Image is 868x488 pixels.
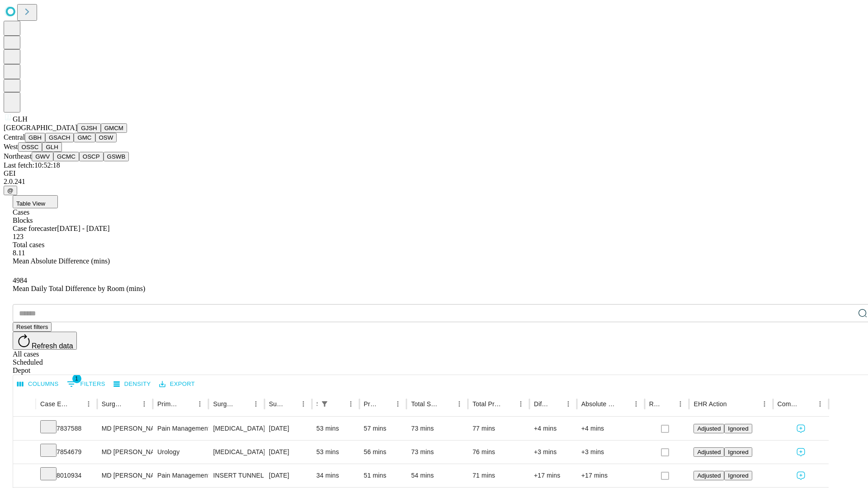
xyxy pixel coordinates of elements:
[40,464,93,487] div: 8010934
[111,377,153,391] button: Density
[814,398,826,410] button: Menu
[138,398,151,410] button: Menu
[364,441,402,464] div: 56 mins
[778,400,800,408] div: Comments
[18,421,31,437] button: Expand
[18,445,31,460] button: Expand
[70,398,82,410] button: Sort
[332,398,344,410] button: Sort
[472,441,525,464] div: 76 mins
[157,417,204,440] div: Pain Management
[697,472,721,479] span: Adjusted
[213,400,236,408] div: Surgery Name
[102,417,148,440] div: MD [PERSON_NAME] Jr [PERSON_NAME] E Md
[411,417,463,440] div: 73 mins
[502,398,514,410] button: Sort
[4,186,17,195] button: @
[13,277,27,284] span: 4984
[45,133,74,142] button: GSACH
[693,400,726,408] div: EHR Action
[581,464,640,487] div: +17 mins
[40,400,69,408] div: Case Epic Id
[316,464,355,487] div: 34 mins
[13,285,145,292] span: Mean Daily Total Difference by Room (mins)
[316,417,355,440] div: 53 mins
[379,398,392,410] button: Sort
[284,398,297,410] button: Sort
[4,143,18,150] span: West
[534,464,572,487] div: +17 mins
[4,133,25,141] span: Central
[318,398,331,410] div: 1 active filter
[40,441,93,464] div: 7854679
[79,152,104,161] button: OSCP
[728,398,741,410] button: Sort
[661,398,674,410] button: Sort
[213,417,259,440] div: [MEDICAL_DATA] EXTRACORPOREAL SHOCK WAVE
[102,464,148,487] div: MD [PERSON_NAME] [PERSON_NAME] Md
[65,377,108,391] button: Show filters
[674,398,687,410] button: Menu
[237,398,250,410] button: Sort
[7,187,14,194] span: @
[13,195,58,208] button: Table View
[77,123,101,133] button: GJSH
[630,398,642,410] button: Menu
[392,398,404,410] button: Menu
[104,152,129,161] button: GSWB
[269,441,307,464] div: [DATE]
[697,425,721,432] span: Adjusted
[16,324,48,330] span: Reset filters
[157,377,197,391] button: Export
[16,200,45,207] span: Table View
[411,441,463,464] div: 73 mins
[4,178,864,186] div: 2.0.241
[724,447,752,457] button: Ignored
[32,152,53,161] button: GWV
[42,142,61,152] button: GLH
[472,464,525,487] div: 71 mins
[581,400,616,408] div: Absolute Difference
[364,417,402,440] div: 57 mins
[13,249,25,257] span: 8.11
[72,374,81,383] span: 1
[269,464,307,487] div: [DATE]
[13,322,52,332] button: Reset filters
[316,441,355,464] div: 53 mins
[157,464,204,487] div: Pain Management
[440,398,453,410] button: Sort
[693,447,724,457] button: Adjusted
[18,468,31,484] button: Expand
[297,398,310,410] button: Menu
[549,398,562,410] button: Sort
[40,417,93,440] div: 7837588
[95,133,117,142] button: OSW
[13,241,44,249] span: Total cases
[269,417,307,440] div: [DATE]
[472,417,525,440] div: 77 mins
[53,152,79,161] button: GCMC
[15,377,61,391] button: Select columns
[581,441,640,464] div: +3 mins
[157,441,204,464] div: Urology
[102,441,148,464] div: MD [PERSON_NAME] Jr [PERSON_NAME] E Md
[728,449,748,455] span: Ignored
[269,400,283,408] div: Surgery Date
[213,464,259,487] div: INSERT TUNNELED CENTRAL VENOUS [MEDICAL_DATA] AGE [DEMOGRAPHIC_DATA] OR OLDER
[32,342,73,350] span: Refresh data
[102,400,124,408] div: Surgeon Name
[13,115,28,123] span: GLH
[724,471,752,480] button: Ignored
[57,225,109,232] span: [DATE] - [DATE]
[693,471,724,480] button: Adjusted
[318,398,331,410] button: Show filters
[617,398,630,410] button: Sort
[82,398,95,410] button: Menu
[364,464,402,487] div: 51 mins
[697,449,721,455] span: Adjusted
[344,398,357,410] button: Menu
[411,464,463,487] div: 54 mins
[728,472,748,479] span: Ignored
[649,400,661,408] div: Resolved in EHR
[18,142,42,152] button: OSSC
